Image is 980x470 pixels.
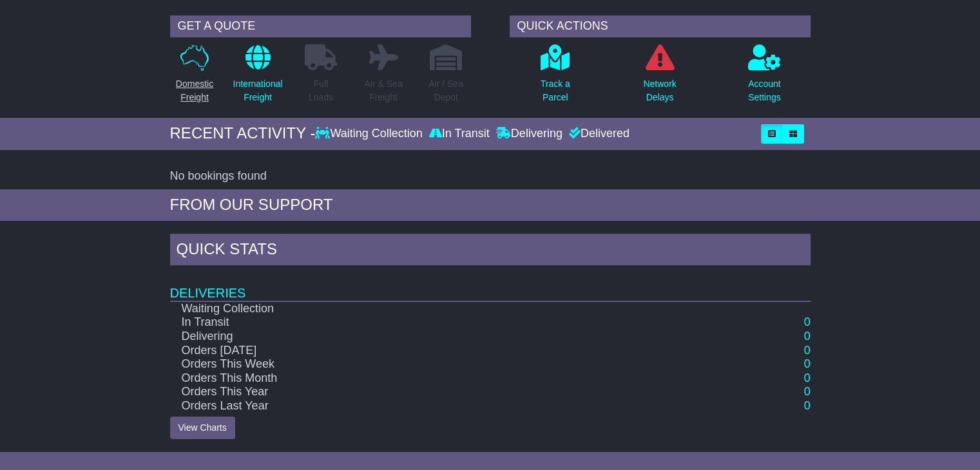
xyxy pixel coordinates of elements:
[170,399,718,413] td: Orders Last Year
[170,15,471,37] div: GET A QUOTE
[803,344,810,357] a: 0
[170,268,811,301] td: Deliveries
[170,330,718,344] td: Delivering
[170,385,718,399] td: Orders This Year
[170,196,811,214] div: FROM OUR SUPPORT
[426,127,493,141] div: In Transit
[364,77,402,104] p: Air & Sea Freight
[170,357,718,371] td: Orders This Week
[747,44,782,111] a: AccountSettings
[170,234,811,268] div: Quick Stats
[803,399,810,412] a: 0
[541,77,570,104] p: Track a Parcel
[493,127,566,141] div: Delivering
[170,315,718,330] td: In Transit
[170,124,316,143] div: RECENT ACTIVITY -
[176,77,213,104] p: Domestic Freight
[305,77,337,104] p: Full Loads
[170,371,718,386] td: Orders This Month
[315,127,425,141] div: Waiting Collection
[642,44,677,111] a: NetworkDelays
[643,77,676,104] p: Network Delays
[175,44,214,111] a: DomesticFreight
[803,371,810,384] a: 0
[233,77,282,104] p: International Freight
[232,44,283,111] a: InternationalFreight
[803,330,810,343] a: 0
[748,77,781,104] p: Account Settings
[803,385,810,398] a: 0
[170,417,235,439] a: View Charts
[510,15,811,37] div: QUICK ACTIONS
[428,77,463,104] p: Air / Sea Depot
[170,301,718,316] td: Waiting Collection
[803,315,810,328] a: 0
[540,44,571,111] a: Track aParcel
[566,127,629,141] div: Delivered
[170,169,811,183] div: No bookings found
[803,357,810,370] a: 0
[170,344,718,358] td: Orders [DATE]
